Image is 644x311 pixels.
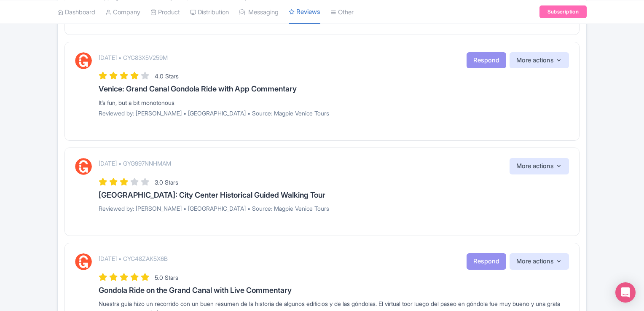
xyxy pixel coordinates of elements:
a: Company [105,0,140,24]
p: Reviewed by: [PERSON_NAME] • [GEOGRAPHIC_DATA] • Source: Magpie Venice Tours [99,109,569,118]
span: 4.0 Stars [155,72,179,80]
a: Messaging [239,0,279,24]
button: Respond [467,52,506,69]
span: 3.0 Stars [155,179,178,186]
p: Reviewed by: [PERSON_NAME] • [GEOGRAPHIC_DATA] • Source: Magpie Venice Tours [99,204,569,213]
a: Other [330,0,354,24]
p: [DATE] • GYG997NNHMAM [99,159,171,168]
button: More actions [510,253,569,270]
div: Open Intercom Messenger [615,282,636,303]
img: GetYourGuide Logo [75,52,92,69]
button: Respond [467,253,506,270]
button: More actions [510,52,569,69]
a: Dashboard [57,0,95,24]
a: Product [150,0,180,24]
h3: Venice: Grand Canal Gondola Ride with App Commentary [99,85,569,93]
button: More actions [510,158,569,174]
span: 5.0 Stars [155,274,178,281]
a: Subscription [539,5,587,18]
a: Distribution [190,0,229,24]
h3: [GEOGRAPHIC_DATA]: City Center Historical Guided Walking Tour [99,191,569,199]
h3: Gondola Ride on the Grand Canal with Live Commentary [99,286,569,295]
img: GetYourGuide Logo [75,158,92,175]
div: It’s fun, but a bit monotonous [99,98,569,107]
p: [DATE] • GYG48ZAK5X6B [99,254,168,263]
p: [DATE] • GYG83X5V259M [99,53,168,62]
img: GetYourGuide Logo [75,253,92,270]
